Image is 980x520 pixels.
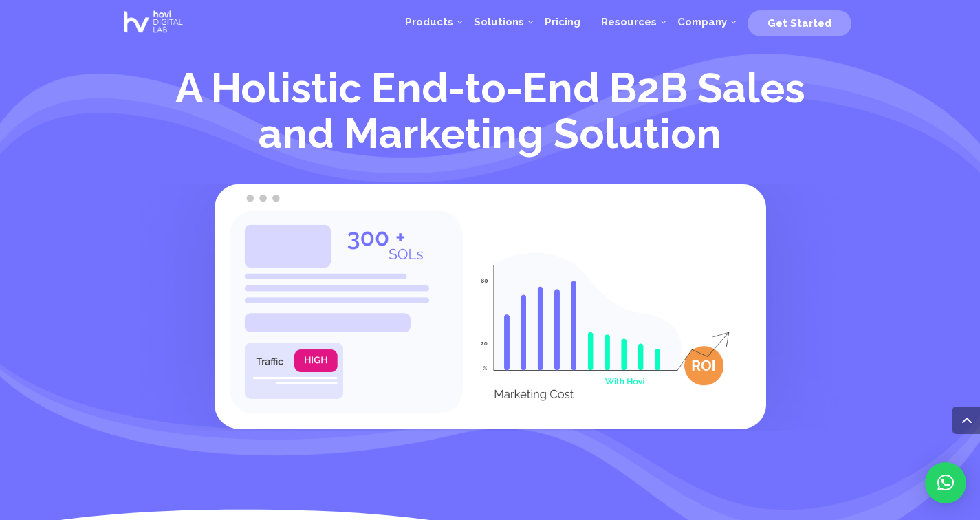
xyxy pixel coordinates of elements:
span: Pricing [545,16,580,28]
a: Get Started [748,12,851,32]
span: A Holistic End-to-End B2B Sales and Marketing Solution [175,64,805,158]
a: Resources [591,1,667,43]
a: Company [667,1,737,43]
span: Company [677,16,727,28]
span: Get Started [767,17,831,30]
span: Solutions [474,16,524,28]
span: Resources [601,16,657,28]
a: Solutions [464,1,534,43]
a: Pricing [534,1,591,43]
span: Products [405,16,453,28]
a: Products [395,1,464,43]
